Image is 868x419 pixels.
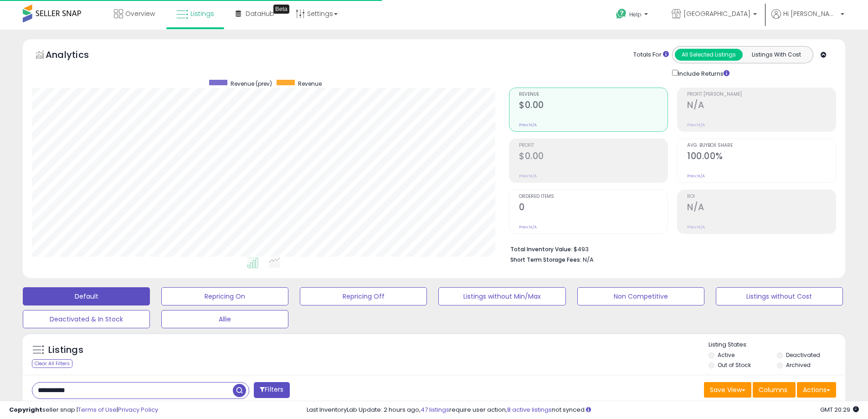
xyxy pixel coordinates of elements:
[23,287,150,305] button: Default
[687,100,836,112] h2: N/A
[421,405,449,414] a: 47 listings
[687,202,836,214] h2: N/A
[519,122,537,128] small: Prev: N/A
[786,351,820,359] label: Deactivated
[629,10,642,18] span: Help
[519,224,537,230] small: Prev: N/A
[704,382,751,398] button: Save View
[246,9,274,18] span: DataHub
[742,49,810,61] button: Listings With Cost
[9,405,42,414] strong: Copyright
[687,122,705,128] small: Prev: N/A
[687,194,836,199] span: ROI
[687,92,836,97] span: Profit [PERSON_NAME]
[709,341,845,349] p: Listing States:
[298,80,322,88] span: Revenue
[687,143,836,148] span: Avg. Buybox Share
[273,5,289,14] div: Tooltip anchor
[771,9,844,30] a: Hi [PERSON_NAME]
[786,361,811,369] label: Archived
[753,382,796,398] button: Columns
[307,406,859,414] div: Last InventoryLab Update: 2 hours ago, require user action, not synced.
[23,310,150,328] button: Deactivated & In Stock
[519,143,668,148] span: Profit
[519,92,668,97] span: Revenue
[716,287,843,305] button: Listings without Cost
[519,173,537,179] small: Prev: N/A
[687,173,705,179] small: Prev: N/A
[583,255,594,264] span: N/A
[577,287,704,305] button: Non Competitive
[718,351,734,359] label: Active
[438,287,565,305] button: Listings without Min/Max
[190,9,214,18] span: Listings
[46,48,107,63] h5: Analytics
[231,80,272,88] span: Revenue (prev)
[510,245,572,253] b: Total Inventory Value:
[9,406,158,414] div: seller snap | |
[675,49,743,61] button: All Selected Listings
[161,287,288,305] button: Repricing On
[665,68,740,78] div: Include Returns
[300,287,427,305] button: Repricing Off
[616,8,627,20] i: Get Help
[759,385,787,394] span: Columns
[519,194,668,199] span: Ordered Items
[683,9,750,18] span: [GEOGRAPHIC_DATA]
[609,1,657,30] a: Help
[820,405,859,414] span: 2025-10-14 20:29 GMT
[797,382,836,398] button: Actions
[510,256,581,264] b: Short Term Storage Fees:
[783,9,838,18] span: Hi [PERSON_NAME]
[519,202,668,214] h2: 0
[125,9,155,18] span: Overview
[519,100,668,112] h2: $0.00
[161,310,288,328] button: Allie
[633,51,669,59] div: Totals For
[519,151,668,163] h2: $0.00
[78,405,117,414] a: Terms of Use
[254,382,289,398] button: Filters
[718,361,751,369] label: Out of Stock
[687,151,836,163] h2: 100.00%
[687,224,705,230] small: Prev: N/A
[118,405,158,414] a: Privacy Policy
[32,359,72,368] div: Clear All Filters
[48,344,83,357] h5: Listings
[507,405,552,414] a: 8 active listings
[510,243,829,254] li: $493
